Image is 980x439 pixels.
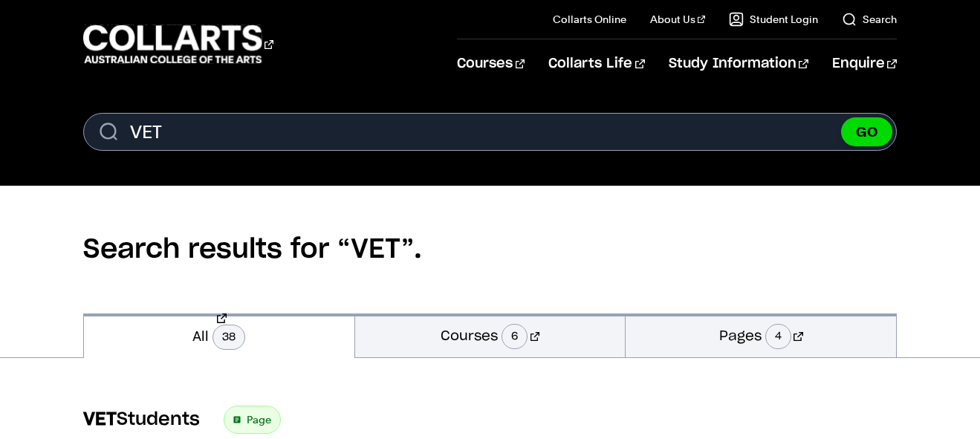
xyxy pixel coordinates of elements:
[841,117,892,146] button: GO
[842,12,897,27] a: Search
[83,411,117,429] strong: VET
[83,113,897,151] input: Enter Search Term
[553,12,626,27] a: Collarts Online
[626,313,896,357] a: Pages4
[355,313,626,357] a: Courses6
[650,12,705,27] a: About Us
[502,324,528,349] span: 6
[83,113,897,151] form: Search
[457,39,525,88] a: Courses
[212,325,245,350] span: 38
[832,39,897,88] a: Enquire
[83,186,897,313] h2: Search results for “VET”.
[83,23,273,65] div: Go to homepage
[83,409,200,431] h3: Students
[765,324,791,349] span: 4
[247,409,271,430] span: Page
[548,39,644,88] a: Collarts Life
[84,313,354,358] a: All38
[669,39,808,88] a: Study Information
[729,12,818,27] a: Student Login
